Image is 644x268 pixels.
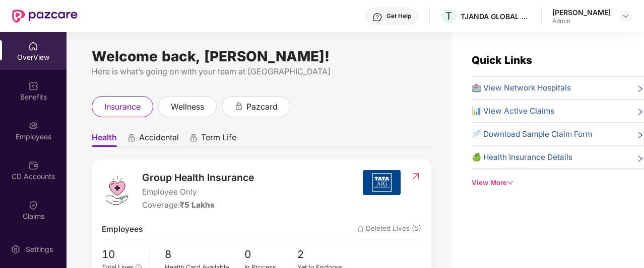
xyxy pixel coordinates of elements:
[636,130,644,140] span: right
[372,12,382,22] img: svg+xml;base64,PHN2ZyBpZD0iSGVscC0zMngzMiIgeG1sbnM9Imh0dHA6Ly93d3cudzMub3JnLzIwMDAvc3ZnIiB3aWR0aD...
[12,10,78,23] img: New Pazcare Logo
[636,84,644,94] span: right
[472,82,571,94] span: 🏥 View Network Hospitals
[28,200,38,210] img: svg+xml;base64,PHN2ZyBpZD0iQ2xhaW0iIHhtbG5zPSJodHRwOi8vd3d3LnczLm9yZy8yMDAwL3N2ZyIgd2lkdGg9IjIwIi...
[142,186,254,198] span: Employee Only
[142,199,254,211] div: Coverage:
[461,12,531,21] div: TJANDA GLOBAL ONLINE PRIVATE LIMITED
[11,244,21,254] img: svg+xml;base64,PHN2ZyBpZD0iU2V0dGluZy0yMHgyMCIgeG1sbnM9Imh0dHA6Ly93d3cudzMub3JnLzIwMDAvc3ZnIiB3aW...
[552,8,611,17] div: [PERSON_NAME]
[636,153,644,163] span: right
[139,132,179,147] span: Accidental
[445,10,452,22] span: T
[189,133,198,142] div: animation
[201,132,236,147] span: Term Life
[244,246,298,263] span: 0
[411,171,421,181] img: RedirectIcon
[472,54,532,66] span: Quick Links
[102,246,142,263] span: 10
[165,246,244,263] span: 8
[297,246,351,263] span: 2
[636,107,644,117] span: right
[127,133,136,142] div: animation
[234,102,243,111] div: animation
[246,101,278,113] span: pazcard
[472,177,644,188] div: View More
[552,17,611,25] div: Admin
[28,81,38,91] img: svg+xml;base64,PHN2ZyBpZD0iQmVuZWZpdHMiIHhtbG5zPSJodHRwOi8vd3d3LnczLm9yZy8yMDAwL3N2ZyIgd2lkdGg9Ij...
[102,175,132,206] img: logo
[171,101,204,113] span: wellness
[28,160,38,170] img: svg+xml;base64,PHN2ZyBpZD0iQ0RfQWNjb3VudHMiIGRhdGEtbmFtZT0iQ0QgQWNjb3VudHMiIHhtbG5zPSJodHRwOi8vd3...
[363,170,401,195] img: insurerIcon
[28,121,38,131] img: svg+xml;base64,PHN2ZyBpZD0iRW1wbG95ZWVzIiB4bWxucz0iaHR0cDovL3d3dy53My5vcmcvMjAwMC9zdmciIHdpZHRoPS...
[357,223,421,235] span: Deleted Lives (5)
[357,226,364,232] img: deleteIcon
[387,12,411,20] div: Get Help
[92,65,431,78] div: Here is what’s going on with your team at [GEOGRAPHIC_DATA]
[472,151,572,163] span: 🍏 Health Insurance Details
[104,101,141,113] span: insurance
[622,12,630,20] img: svg+xml;base64,PHN2ZyBpZD0iRHJvcGRvd24tMzJ4MzIiIHhtbG5zPSJodHRwOi8vd3d3LnczLm9yZy8yMDAwL3N2ZyIgd2...
[142,170,254,185] span: Group Health Insurance
[180,200,215,210] span: ₹5 Lakhs
[92,52,431,60] div: Welcome back, [PERSON_NAME]!
[102,223,143,235] span: Employees
[92,132,117,147] span: Health
[472,105,554,117] span: 📊 View Active Claims
[472,128,592,140] span: 📄 Download Sample Claim Form
[507,180,513,186] span: down
[28,41,38,51] img: svg+xml;base64,PHN2ZyBpZD0iSG9tZSIgeG1sbnM9Imh0dHA6Ly93d3cudzMub3JnLzIwMDAvc3ZnIiB3aWR0aD0iMjAiIG...
[23,244,56,254] div: Settings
